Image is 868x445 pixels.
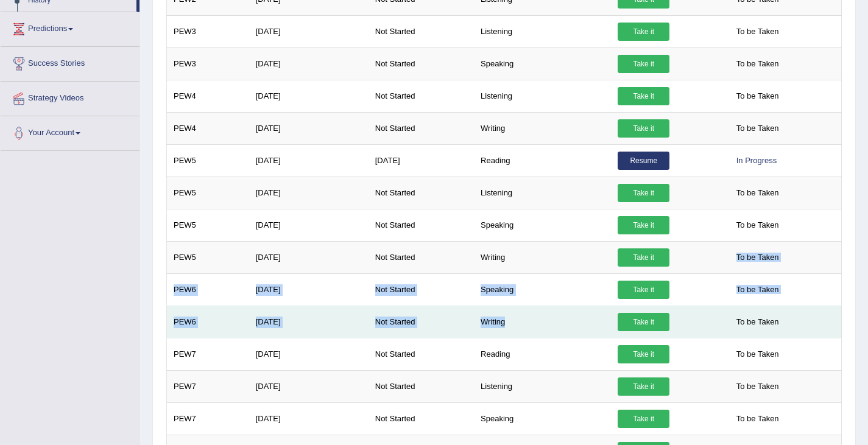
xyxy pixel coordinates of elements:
div: In Progress [730,152,783,170]
span: To be Taken [730,248,785,267]
a: Your Account [1,116,139,147]
td: Not Started [369,402,474,435]
td: [DATE] [249,209,369,241]
a: Resume [618,152,669,170]
td: PEW6 [167,273,249,306]
td: Not Started [369,80,474,112]
span: To be Taken [730,281,785,299]
td: [DATE] [249,338,369,370]
a: Take it [618,55,669,73]
td: [DATE] [249,47,369,80]
td: [DATE] [249,241,369,273]
td: Reading [474,338,611,370]
td: Writing [474,306,611,338]
span: To be Taken [730,23,785,41]
span: To be Taken [730,313,785,331]
td: PEW5 [167,177,249,209]
a: Take it [618,410,669,428]
td: Listening [474,177,611,209]
td: PEW6 [167,306,249,338]
span: To be Taken [730,184,785,202]
td: Not Started [369,177,474,209]
td: PEW3 [167,47,249,80]
span: To be Taken [730,216,785,234]
td: PEW7 [167,338,249,370]
td: PEW5 [167,144,249,177]
td: Writing [474,241,611,273]
a: Take it [618,184,669,202]
td: PEW4 [167,112,249,144]
span: To be Taken [730,87,785,105]
td: Writing [474,112,611,144]
a: Take it [618,377,669,396]
td: [DATE] [249,144,369,177]
a: Predictions [1,12,139,43]
span: To be Taken [730,377,785,396]
td: [DATE] [369,144,474,177]
a: Take it [618,23,669,41]
a: Take it [618,119,669,138]
td: Not Started [369,273,474,306]
td: Listening [474,370,611,402]
td: Not Started [369,306,474,338]
td: Not Started [369,209,474,241]
a: Take it [618,248,669,267]
span: To be Taken [730,55,785,73]
td: Speaking [474,273,611,306]
a: Strategy Videos [1,82,139,112]
span: To be Taken [730,410,785,428]
td: [DATE] [249,306,369,338]
td: PEW5 [167,241,249,273]
td: [DATE] [249,80,369,112]
td: PEW7 [167,402,249,435]
td: PEW3 [167,15,249,47]
td: PEW4 [167,80,249,112]
a: Take it [618,87,669,105]
td: Reading [474,144,611,177]
span: To be Taken [730,345,785,363]
td: Not Started [369,338,474,370]
td: Speaking [474,209,611,241]
a: Take it [618,313,669,331]
a: Take it [618,216,669,234]
td: [DATE] [249,112,369,144]
a: Take it [618,345,669,363]
span: To be Taken [730,119,785,138]
td: Listening [474,80,611,112]
td: Not Started [369,15,474,47]
td: [DATE] [249,177,369,209]
a: Take it [618,281,669,299]
td: [DATE] [249,273,369,306]
td: Not Started [369,370,474,402]
td: Not Started [369,47,474,80]
td: Not Started [369,241,474,273]
td: [DATE] [249,15,369,47]
td: Speaking [474,402,611,435]
td: Listening [474,15,611,47]
td: PEW5 [167,209,249,241]
td: PEW7 [167,370,249,402]
a: Success Stories [1,47,139,77]
td: Speaking [474,47,611,80]
td: Not Started [369,112,474,144]
td: [DATE] [249,402,369,435]
td: [DATE] [249,370,369,402]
